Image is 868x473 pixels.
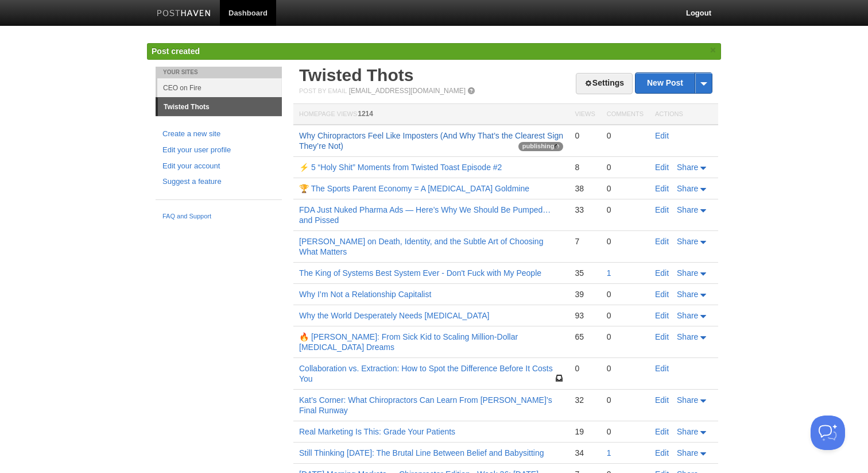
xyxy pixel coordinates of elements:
[677,427,698,436] span: Share
[162,144,275,156] a: Edit your user profile
[655,268,669,278] a: Edit
[677,163,698,172] span: Share
[655,184,669,193] a: Edit
[677,184,698,193] span: Share
[569,104,600,125] th: Views
[811,416,845,450] iframe: Help Scout Beacon - Open
[299,205,551,225] a: FDA Just Nuked Pharma Ads — Here’s Why We Should Be Pumped… and Pissed
[575,363,595,374] div: 0
[299,395,552,415] a: Kat’s Corner: What Chiropractors Can Learn From [PERSON_NAME]’s Final Runway
[575,448,595,458] div: 34
[655,427,669,436] a: Edit
[575,310,595,321] div: 93
[299,448,544,457] a: Still Thinking [DATE]: The Brutal Line Between Belief and Babysitting
[152,47,200,56] span: Post created
[299,66,413,84] a: Twisted Thots
[677,395,698,405] span: Share
[649,104,718,125] th: Actions
[677,205,698,214] span: Share
[655,290,669,299] a: Edit
[607,363,644,374] div: 0
[575,183,595,194] div: 38
[655,163,669,172] a: Edit
[299,237,543,256] a: [PERSON_NAME] on Death, Identity, and the Subtle Art of Choosing What Matters
[607,395,644,405] div: 0
[607,236,644,247] div: 0
[299,184,529,193] a: 🏆 The Sports Parent Economy = A [MEDICAL_DATA] Goldmine
[299,427,455,436] a: Real Marketing Is This: Grade Your Patients
[157,78,282,97] a: CEO on Fire
[677,332,698,341] span: Share
[677,268,698,278] span: Share
[655,395,669,405] a: Edit
[607,448,611,457] a: 1
[575,162,595,172] div: 8
[156,67,282,78] li: Your Sites
[677,448,698,457] span: Share
[607,289,644,299] div: 0
[655,205,669,214] a: Edit
[655,237,669,246] a: Edit
[655,131,669,140] a: Edit
[607,183,644,194] div: 0
[157,10,211,18] img: Posthaven-bar
[575,395,595,405] div: 32
[349,87,466,95] a: [EMAIL_ADDRESS][DOMAIN_NAME]
[575,130,595,141] div: 0
[575,426,595,437] div: 19
[299,290,431,299] a: Why I’m Not a Relationship Capitalist
[607,332,644,342] div: 0
[655,311,669,320] a: Edit
[358,110,373,118] span: 1214
[299,87,347,94] span: Post by Email
[158,98,282,116] a: Twisted Thots
[555,144,559,149] img: loading-tiny-gray.gif
[655,332,669,341] a: Edit
[607,162,644,172] div: 0
[607,310,644,321] div: 0
[677,311,698,320] span: Share
[575,332,595,342] div: 65
[607,205,644,215] div: 0
[655,448,669,457] a: Edit
[299,364,553,383] a: Collaboration vs. Extraction: How to Spot the Difference Before It Costs You
[162,211,275,222] a: FAQ and Support
[708,43,718,57] a: ×
[162,160,275,172] a: Edit your account
[299,332,518,352] a: 🔥 [PERSON_NAME]: From Sick Kid to Scaling Million-Dollar [MEDICAL_DATA] Dreams
[655,364,669,373] a: Edit
[299,268,541,278] a: The King of Systems Best System Ever - Don't Fuck with My People
[299,131,563,151] a: Why Chiropractors Feel Like Imposters (And Why That’s the Clearest Sign They’re Not)
[518,142,564,151] span: publishing
[677,237,698,246] span: Share
[575,268,595,278] div: 35
[576,73,633,94] a: Settings
[162,128,275,140] a: Create a new site
[607,130,644,141] div: 0
[575,289,595,299] div: 39
[607,268,611,278] a: 1
[299,311,489,320] a: Why the World Desperately Needs [MEDICAL_DATA]
[575,205,595,215] div: 33
[162,176,275,188] a: Suggest a feature
[635,73,712,93] a: New Post
[293,104,569,125] th: Homepage Views
[601,104,649,125] th: Comments
[299,163,502,172] a: ⚡ 5 “Holy Shit” Moments from Twisted Toast Episode #2
[575,236,595,247] div: 7
[607,426,644,437] div: 0
[677,290,698,299] span: Share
